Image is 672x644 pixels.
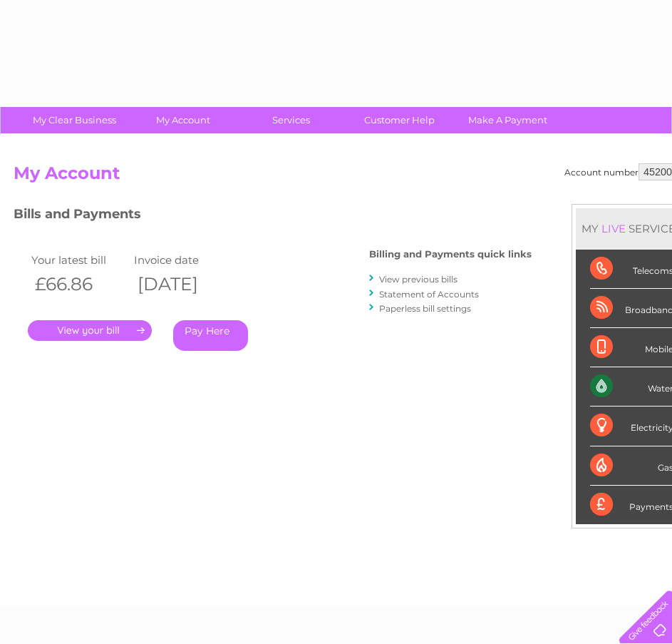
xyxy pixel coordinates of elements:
td: Invoice date [130,250,233,270]
a: Statement of Accounts [379,289,479,300]
a: View previous bills [379,274,458,285]
td: Your latest bill [28,250,130,270]
h3: Bills and Payments [14,204,532,229]
a: Services [232,107,350,133]
div: LIVE [599,222,629,235]
a: Pay Here [173,320,248,351]
th: [DATE] [130,270,233,299]
a: Make A Payment [449,107,567,133]
h4: Billing and Payments quick links [369,249,532,260]
a: Customer Help [341,107,458,133]
a: My Account [124,107,242,133]
a: My Clear Business [16,107,133,133]
a: . [28,320,152,341]
a: Paperless bill settings [379,303,471,314]
th: £66.86 [28,270,130,299]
